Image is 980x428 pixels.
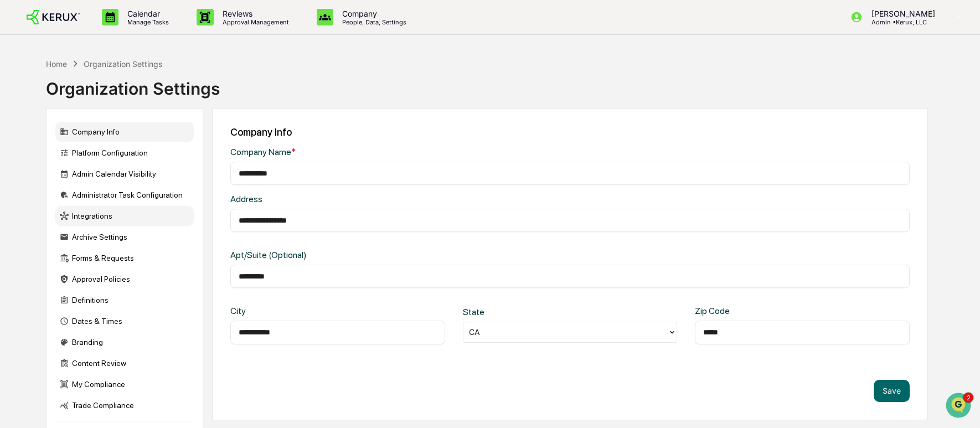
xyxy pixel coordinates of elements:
[55,248,194,268] div: Forms & Requests
[55,164,194,184] div: Admin Calendar Visibility
[55,353,194,373] div: Content Review
[27,10,80,25] img: logo
[11,170,29,188] img: Jack Rasmussen
[863,9,941,18] p: [PERSON_NAME]
[55,227,194,247] div: Archive Settings
[11,228,20,236] div: 🖐️
[84,59,162,69] div: Organization Settings
[230,306,327,316] div: City
[92,151,96,159] span: •
[11,85,31,105] img: 1746055101610-c473b297-6a78-478c-a979-82029cc54cd1
[55,332,194,352] div: Branding
[34,151,90,159] span: [PERSON_NAME]
[98,151,121,159] span: [DATE]
[50,96,152,105] div: We're available if you need us!
[22,151,31,160] img: 1746055101610-c473b297-6a78-478c-a979-82029cc54cd1
[695,306,791,316] div: Zip Code
[55,143,194,163] div: Platform Configuration
[22,181,31,190] img: 1746055101610-c473b297-6a78-478c-a979-82029cc54cd1
[50,85,182,96] div: Start new chat
[874,380,910,402] button: Save
[23,85,43,105] img: 8933085812038_c878075ebb4cc5468115_72.jpg
[230,194,536,204] div: Address
[55,206,194,226] div: Integrations
[7,222,76,242] a: 🖐️Preclearance
[22,226,71,238] span: Preclearance
[188,88,202,101] button: Start new chat
[76,222,142,242] a: 🗄️Attestations
[91,226,137,238] span: Attestations
[78,274,134,283] a: Powered byPylon
[55,374,194,394] div: My Compliance
[11,140,29,158] img: Jack Rasmussen
[80,228,89,236] div: 🗄️
[118,9,174,18] p: Calendar
[46,70,220,99] div: Organization Settings
[333,18,412,26] p: People, Data, Settings
[945,391,974,421] iframe: Open customer support
[214,9,295,18] p: Reviews
[55,311,194,331] div: Dates & Times
[55,395,194,415] div: Trade Compliance
[118,18,174,26] p: Manage Tasks
[11,23,202,41] p: How can we help?
[172,121,202,134] button: See all
[98,181,121,189] span: [DATE]
[22,247,70,259] span: Data Lookup
[11,249,20,257] div: 🔎
[110,275,134,283] span: Pylon
[55,269,194,289] div: Approval Policies
[11,123,74,132] div: Past conversations
[863,18,941,26] p: Admin • Kerux, LLC
[46,59,67,69] div: Home
[34,181,90,189] span: [PERSON_NAME]
[92,181,96,189] span: •
[55,185,194,205] div: Administrator Task Configuration
[333,9,412,18] p: Company
[463,307,559,317] div: State
[230,250,536,260] div: Apt/Suite (Optional)
[230,126,910,138] div: Company Info
[214,18,295,26] p: Approval Management
[7,243,74,263] a: 🔎Data Lookup
[55,122,194,142] div: Company Info
[230,147,536,157] div: Company Name
[55,290,194,310] div: Definitions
